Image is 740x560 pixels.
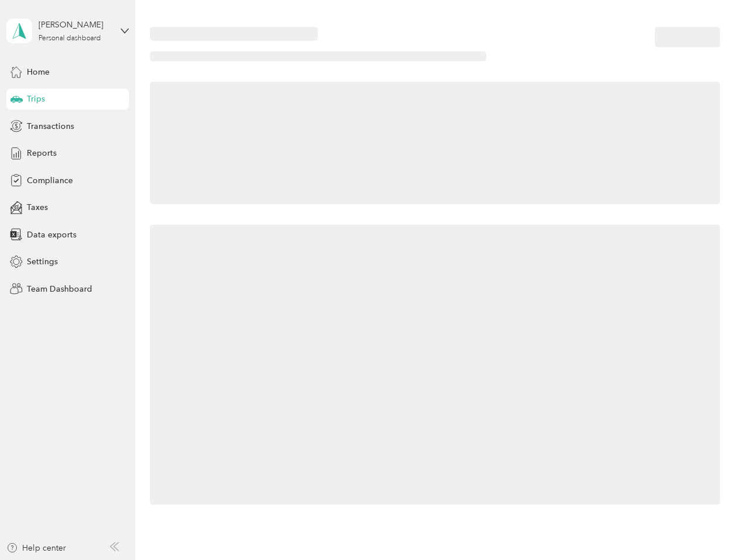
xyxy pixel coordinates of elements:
div: [PERSON_NAME] [38,19,111,31]
div: Personal dashboard [38,35,101,42]
button: Help center [6,542,66,554]
span: Settings [27,256,58,268]
span: Compliance [27,174,73,187]
span: Team Dashboard [27,283,92,295]
span: Home [27,66,50,78]
span: Reports [27,147,57,159]
span: Transactions [27,120,74,132]
span: Data exports [27,229,76,241]
span: Trips [27,93,45,105]
span: Taxes [27,201,48,213]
